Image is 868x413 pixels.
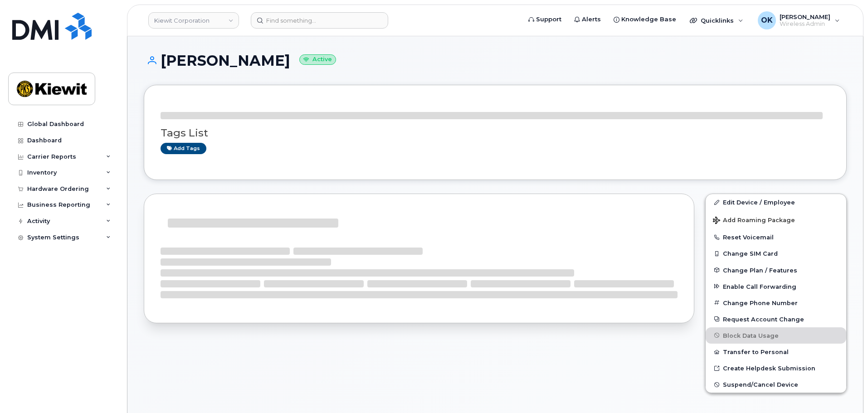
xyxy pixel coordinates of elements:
span: Enable Call Forwarding [723,283,796,290]
h3: Tags List [161,127,830,139]
small: Active [299,54,336,65]
a: Edit Device / Employee [706,194,846,210]
span: Change Plan / Features [723,267,797,273]
span: Suspend/Cancel Device [723,381,798,388]
button: Block Data Usage [706,327,846,344]
a: Create Helpdesk Submission [706,360,846,376]
span: Add Roaming Package [713,217,795,225]
button: Request Account Change [706,311,846,327]
button: Change SIM Card [706,245,846,262]
a: Add tags [161,143,206,154]
button: Transfer to Personal [706,344,846,360]
button: Suspend/Cancel Device [706,376,846,393]
button: Change Plan / Features [706,262,846,278]
button: Reset Voicemail [706,229,846,245]
button: Add Roaming Package [706,210,846,229]
button: Enable Call Forwarding [706,278,846,295]
button: Change Phone Number [706,295,846,311]
h1: [PERSON_NAME] [144,53,847,68]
